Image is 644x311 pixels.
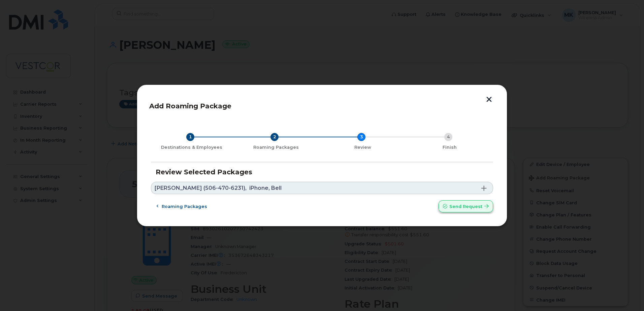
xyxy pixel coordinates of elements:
button: Send request [439,200,493,212]
div: 2 [270,133,279,141]
button: Roaming packages [151,200,213,212]
span: [PERSON_NAME] (506-470-6231), [155,185,247,191]
div: Finish [409,145,490,150]
h3: Review Selected Packages [156,168,488,176]
span: iPhone, Bell [249,185,282,191]
div: Roaming Packages [235,145,317,150]
span: Add Roaming Package [149,102,231,110]
a: [PERSON_NAME] (506-470-6231),iPhone, Bell [151,182,493,194]
div: 4 [444,133,452,141]
span: Roaming packages [162,203,207,210]
div: Destinations & Employees [154,145,230,150]
div: 1 [186,133,194,141]
span: Send request [449,203,482,210]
